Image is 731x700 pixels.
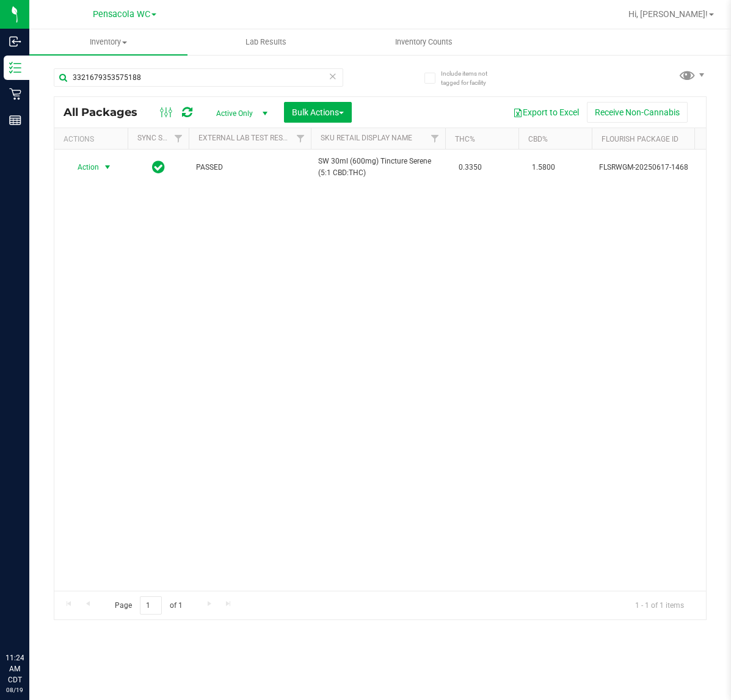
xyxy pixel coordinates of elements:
span: select [100,159,115,176]
span: 1.5800 [526,159,561,176]
a: Flourish Package ID [602,135,678,143]
a: THC% [455,135,475,143]
span: Action [67,159,100,176]
span: Inventory [29,37,187,48]
inline-svg: Retail [9,88,21,100]
span: Inventory Counts [379,37,469,48]
input: Search Package ID, Item Name, SKU, Lot or Part Number... [54,68,343,87]
span: Clear [329,68,337,84]
a: Lab Results [187,29,346,55]
div: Actions [64,135,123,143]
a: Filter [169,128,189,149]
a: External Lab Test Result [198,134,294,142]
input: 1 [140,596,162,615]
inline-svg: Inbound [9,35,21,48]
span: Pensacola WC [93,9,150,20]
button: Receive Non-Cannabis [587,102,688,123]
span: 1 - 1 of 1 items [625,596,694,615]
span: Hi, [PERSON_NAME]! [628,9,708,19]
span: Bulk Actions [292,107,344,117]
span: FLSRWGM-20250617-1468 [599,162,719,173]
a: Inventory [29,29,187,55]
span: Page of 1 [104,596,192,615]
iframe: Resource center [12,602,49,639]
span: All Packages [64,106,150,119]
p: 11:24 AM CDT [5,652,24,685]
span: PASSED [196,162,304,173]
button: Export to Excel [505,102,587,123]
span: Include items not tagged for facility [441,69,502,87]
span: Lab Results [229,37,303,48]
a: Inventory Counts [345,29,503,55]
span: In Sync [152,159,165,176]
span: SW 30ml (600mg) Tincture Serene (5:1 CBD:THC) [318,156,438,179]
a: Filter [291,128,311,149]
a: Sync Status [137,134,184,142]
a: Filter [425,128,445,149]
span: 0.3350 [453,159,488,176]
a: Sku Retail Display Name [321,134,412,142]
inline-svg: Inventory [9,62,21,74]
p: 08/19 [5,685,24,695]
a: CBD% [528,135,548,143]
button: Bulk Actions [284,102,352,123]
inline-svg: Reports [9,114,21,126]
